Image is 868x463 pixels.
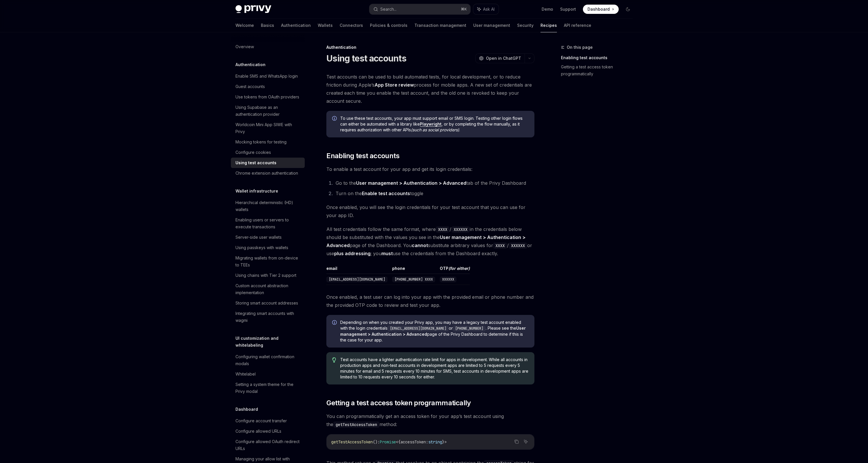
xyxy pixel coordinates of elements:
span: Open in ChatGPT [486,55,521,61]
div: Configuring wallet confirmation modals [235,353,301,367]
code: getTestAccessToken [333,421,379,428]
strong: cannot [412,242,428,248]
div: Configure cookies [235,149,271,156]
div: Integrating smart accounts with wagmi [235,310,301,324]
div: Mocking tokens for testing [235,139,287,145]
div: Authentication [326,44,534,50]
div: Using test accounts [235,159,276,166]
a: Configuring wallet confirmation modals [231,352,305,369]
a: Basics [261,18,274,32]
div: Configure allowed URLs [235,428,281,435]
code: XXXXXX [451,226,470,233]
div: Using Supabase as an authentication provider [235,104,301,118]
span: Promise [380,439,396,445]
span: { [398,439,401,445]
span: } [442,439,444,445]
a: Configure cookies [231,147,305,158]
a: Recipes [540,18,557,32]
button: Ask AI [473,4,499,14]
span: < [396,439,398,445]
div: Setting a system theme for the Privy modal [235,381,301,395]
div: Configure account transfer [235,417,287,424]
a: Policies & controls [370,18,407,32]
a: Guest accounts [231,81,305,92]
a: Demo [542,6,553,12]
div: Using passkeys with wallets [235,244,288,251]
a: Using passkeys with wallets [231,242,305,253]
code: [PHONE_NUMBER] [453,326,486,331]
span: (): [373,439,380,445]
h5: UI customization and whitelabeling [235,335,305,349]
button: Copy the contents from the code block [513,438,520,445]
span: > [444,439,447,445]
div: Enable SMS and WhatsApp login [235,73,298,80]
a: Migrating wallets from on-device to TEEs [231,253,305,270]
span: Test accounts can be used to build automated tests, for local development, or to reduce friction ... [326,73,534,105]
div: Worldcoin Mini App SIWE with Privy [235,121,301,135]
h5: Dashboard [235,406,258,413]
div: Search... [380,6,396,13]
th: email [326,266,390,274]
a: Using chains with Tier 2 support [231,270,305,281]
span: Dashboard [588,6,610,12]
th: phone [390,266,437,274]
span: Enabling test accounts [326,151,399,160]
em: (for either) [448,266,470,271]
code: XXXX [493,242,507,249]
h5: Authentication [235,61,265,68]
button: Toggle dark mode [623,5,633,14]
span: string [428,439,442,445]
img: dark logo [235,5,271,13]
span: To enable a test account for your app and get its login credentials: [326,165,534,173]
button: Open in ChatGPT [475,53,525,63]
a: Configure allowed OAuth redirect URLs [231,436,305,454]
a: Playwright [420,122,442,127]
div: Guest accounts [235,83,265,90]
span: ⌘ K [461,7,467,12]
span: Depending on when you created your Privy app, you may have a legacy test account enabled with the... [340,320,529,343]
a: Storing smart account addresses [231,298,305,308]
span: getTestAccessToken [331,439,373,445]
a: plus addressing [334,251,371,257]
div: Use tokens from OAuth providers [235,94,299,100]
svg: Tip [332,357,336,363]
a: Chrome extension authentication [231,168,305,178]
a: Connectors [340,18,363,32]
a: Using Supabase as an authentication provider [231,102,305,120]
button: Ask AI [522,438,530,445]
a: Setting a system theme for the Privy modal [231,379,305,397]
svg: Info [332,116,338,122]
a: Getting a test access token programmatically [561,62,637,79]
a: User management [473,18,510,32]
span: : [426,439,428,445]
a: Enabling users or servers to execute transactions [231,215,305,232]
div: Hierarchical deterministic (HD) wallets [235,199,301,213]
a: Worldcoin Mini App SIWE with Privy [231,120,305,137]
div: Configure allowed OAuth redirect URLs [235,438,301,452]
a: Welcome [235,18,254,32]
a: API reference [564,18,591,32]
code: XXXX [436,226,450,233]
a: Hierarchical deterministic (HD) wallets [231,197,305,215]
a: Configure allowed URLs [231,426,305,436]
span: Once enabled, you will see the login credentials for your test account that you can use for your ... [326,203,534,219]
div: Storing smart account addresses [235,300,298,307]
a: App Store review [375,82,414,88]
a: Enabling test accounts [561,53,637,62]
div: Server-side user wallets [235,234,282,241]
span: All test credentials follow the same format, where / in the credentials below should be substitut... [326,225,534,257]
strong: Enable test accounts [362,191,410,196]
span: Once enabled, a test user can log into your app with the provided email or phone number and the p... [326,293,534,309]
h5: Wallet infrastructure [235,188,278,195]
button: Search...⌘K [369,4,470,14]
div: Overview [235,43,254,50]
em: (such as social providers) [411,127,459,132]
h1: Using test accounts [326,53,406,64]
a: Whitelabel [231,369,305,379]
svg: Info [332,320,338,326]
a: Integrating smart accounts with wagmi [231,308,305,326]
a: Authentication [281,18,311,32]
a: Overview [231,42,305,52]
a: Security [517,18,534,32]
code: XXXXXX [509,242,527,249]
